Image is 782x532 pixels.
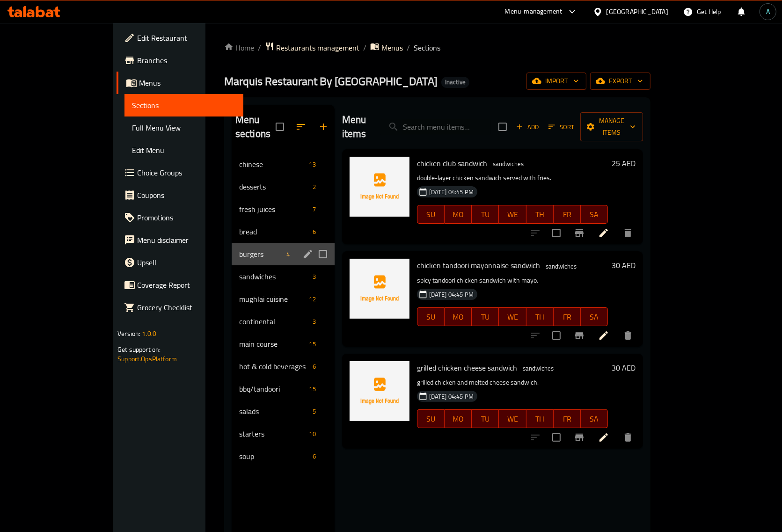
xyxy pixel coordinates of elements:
div: sandwiches [519,363,557,374]
h6: 30 AED [612,259,636,272]
span: TU [475,412,495,426]
div: items [309,204,320,215]
h2: Menu items [342,113,370,141]
p: grilled chicken and melted cheese sandwich. [417,377,608,388]
span: Inactive [441,78,469,86]
span: starters [239,428,306,439]
div: burgers4edit [232,243,335,265]
button: import [526,73,586,90]
button: SU [417,205,445,224]
span: Edit Restaurant [137,32,236,44]
span: MO [448,310,468,324]
span: sandwiches [489,159,527,169]
a: Edit menu item [598,432,609,443]
button: SA [581,205,608,224]
span: grilled chicken cheese sandwich [417,361,517,375]
span: chicken club sandwich [417,156,487,170]
button: Sort [546,120,577,134]
span: MO [448,412,468,426]
button: Add [512,120,542,134]
span: Edit Menu [132,145,236,156]
button: FR [554,307,581,326]
span: WE [503,310,522,324]
button: delete [617,324,639,347]
div: Menu-management [505,6,563,17]
span: [DATE] 04:45 PM [425,188,477,197]
li: / [407,42,410,53]
span: 10 [305,430,319,438]
div: items [309,181,320,192]
span: 13 [305,160,319,169]
span: 12 [305,295,319,304]
span: SA [585,412,604,426]
span: Add item [512,120,542,134]
span: sandwiches [542,261,580,272]
span: [DATE] 04:45 PM [425,290,477,299]
span: Sort items [542,120,580,134]
span: 15 [305,340,319,349]
a: Coupons [117,184,243,206]
a: Upsell [117,251,243,274]
span: SA [585,208,604,221]
div: Inactive [441,77,469,88]
span: Sort sections [290,116,312,138]
button: TU [472,205,499,224]
span: Get support on: [117,343,161,356]
span: Coverage Report [137,279,236,291]
span: 5 [309,407,320,416]
nav: Menu sections [232,149,335,471]
img: chicken tandoori mayonnaise sandwich [350,259,409,319]
span: Select to update [547,428,566,447]
div: sandwiches [239,271,309,282]
button: SA [581,307,608,326]
div: desserts [239,181,309,192]
div: chinese13 [232,153,335,175]
button: export [590,73,650,90]
div: bread6 [232,220,335,243]
a: Menu disclaimer [117,229,243,251]
div: soup6 [232,445,335,467]
span: 4 [283,250,293,259]
div: items [309,451,320,462]
img: grilled chicken cheese sandwich [350,361,409,421]
h6: 25 AED [612,157,636,170]
li: / [363,42,366,53]
span: 6 [309,452,320,461]
span: Menu disclaimer [137,234,236,246]
div: items [309,316,320,327]
a: Support.OpsPlatform [117,353,177,365]
nav: breadcrumb [224,42,650,54]
button: Manage items [580,112,643,141]
div: salads [239,406,309,417]
h2: Menu sections [235,113,276,141]
button: TH [526,307,554,326]
span: Version: [117,328,140,340]
a: Edit Restaurant [117,27,243,49]
li: / [258,42,261,53]
span: 3 [309,317,320,326]
span: 7 [309,205,320,214]
span: Marquis Restaurant By [GEOGRAPHIC_DATA] [224,71,438,92]
div: continental [239,316,309,327]
span: TU [475,310,495,324]
a: Grocery Checklist [117,296,243,319]
span: TH [530,208,550,221]
div: desserts2 [232,175,335,198]
span: [DATE] 04:45 PM [425,392,477,401]
span: fresh juices [239,204,309,215]
span: Sort [548,122,574,132]
input: search [380,119,491,135]
span: sandwiches [519,363,557,374]
span: 2 [309,182,320,191]
a: Menus [370,42,403,54]
span: Branches [137,55,236,66]
div: hot & cold beverages6 [232,355,335,378]
span: 3 [309,272,320,281]
div: items [309,406,320,417]
a: Edit menu item [598,330,609,341]
div: bbq/tandoori [239,383,306,394]
a: Edit Menu [124,139,243,161]
span: SU [421,208,441,221]
div: continental3 [232,310,335,333]
span: chinese [239,159,306,170]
